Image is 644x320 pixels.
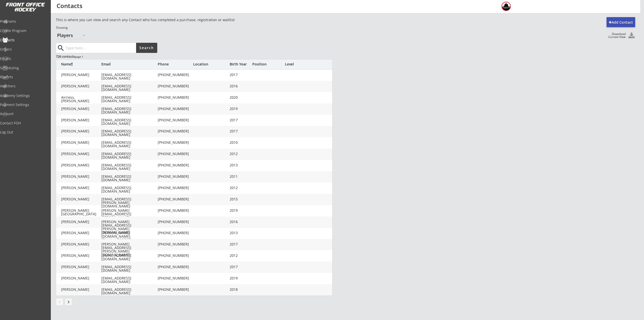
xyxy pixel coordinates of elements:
div: [PHONE_NUMBER] [158,73,193,77]
div: 2019 [230,107,250,111]
div: This is where you can view and search any Contact who has completed a purchase, registration or w... [56,17,268,22]
div: [EMAIL_ADDRESS][DOMAIN_NAME] [101,118,157,125]
div: Download Current View [606,32,626,39]
div: [PHONE_NUMBER] [158,152,193,156]
div: [PERSON_NAME] [61,276,101,280]
div: Name [61,62,101,66]
div: [EMAIL_ADDRESS][DOMAIN_NAME] [101,254,157,261]
div: [PERSON_NAME] [61,186,101,190]
div: 2016 [230,84,250,88]
div: [PHONE_NUMBER] [158,107,193,111]
div: [EMAIL_ADDRESS][DOMAIN_NAME] [101,73,157,80]
div: [PERSON_NAME] [61,84,101,88]
div: 2012 [230,152,250,156]
div: [EMAIL_ADDRESS][DOMAIN_NAME] [101,107,157,114]
div: [EMAIL_ADDRESS][DOMAIN_NAME] [101,141,157,148]
div: 2020 [230,96,250,99]
div: Location [193,62,228,66]
div: [EMAIL_ADDRESS][DOMAIN_NAME] [101,84,157,91]
div: [PERSON_NAME][EMAIL_ADDRESS][PERSON_NAME][DOMAIN_NAME] [101,242,157,257]
div: Airriess, [PERSON_NAME] [61,96,101,103]
div: 2019 [230,276,250,280]
div: [PERSON_NAME] [61,265,101,269]
div: 2018 [230,288,250,291]
div: [PHONE_NUMBER] [158,141,193,144]
div: [PHONE_NUMBER] [158,175,193,178]
div: [EMAIL_ADDRESS][PERSON_NAME][DOMAIN_NAME] [101,197,157,208]
div: [EMAIL_ADDRESS][DOMAIN_NAME] [101,163,157,170]
button: Search [136,43,157,53]
div: [PERSON_NAME][EMAIL_ADDRESS][PERSON_NAME][DOMAIN_NAME] [101,220,157,234]
div: Phone [158,62,193,66]
div: [EMAIL_ADDRESS][DOMAIN_NAME] [101,186,157,193]
div: [EMAIL_ADDRESS][DOMAIN_NAME] [101,152,157,159]
div: [PHONE_NUMBER] [158,220,193,224]
div: Birth Year [230,62,250,66]
div: 2015 [230,197,250,201]
div: Email [101,62,157,66]
button: Click to download all Contacts. Your browser settings may try to block it, check your security se... [628,32,635,39]
div: 2019 [230,209,250,212]
div: [PERSON_NAME] [61,197,101,201]
input: Type here... [65,43,136,53]
div: [PERSON_NAME][GEOGRAPHIC_DATA] [61,209,101,216]
div: [PERSON_NAME] [61,129,101,133]
div: 2017 [230,265,250,269]
div: [PERSON_NAME] [61,152,101,156]
button: chevron_left [56,298,63,306]
div: [PERSON_NAME] [61,163,101,167]
div: 726 contacts [56,54,157,59]
div: [PHONE_NUMBER] [158,96,193,99]
div: [PERSON_NAME] [61,231,101,235]
div: [PHONE_NUMBER] [158,265,193,269]
div: [PHONE_NUMBER] [158,231,193,235]
div: [PHONE_NUMBER] [158,197,193,201]
div: [PHONE_NUMBER] [158,186,193,190]
div: 2010 [230,141,250,144]
div: 2013 [230,163,250,167]
div: 2017 [230,118,250,122]
div: 2011 [230,175,250,178]
div: [EMAIL_ADDRESS][DOMAIN_NAME] [101,288,157,295]
div: [PHONE_NUMBER] [158,129,193,133]
div: [PERSON_NAME] [61,141,101,144]
div: [PHONE_NUMBER] [158,276,193,280]
div: Position [252,62,283,66]
div: Showing [56,26,268,30]
div: [PHONE_NUMBER] [158,288,193,291]
font: page 1 [75,55,83,58]
div: [PERSON_NAME][DOMAIN_NAME][EMAIL_ADDRESS][DOMAIN_NAME] [101,231,157,245]
div: 2016 [230,220,250,224]
div: [PERSON_NAME] [61,242,101,246]
div: [PERSON_NAME] [61,73,101,77]
button: search [57,44,65,52]
div: [PHONE_NUMBER] [158,84,193,88]
div: 2012 [230,186,250,190]
div: [PERSON_NAME] [61,288,101,291]
div: [PERSON_NAME] [61,107,101,111]
div: [PERSON_NAME][EMAIL_ADDRESS][PERSON_NAME][DOMAIN_NAME] [101,209,157,223]
div: [PHONE_NUMBER] [158,163,193,167]
div: [EMAIL_ADDRESS][DOMAIN_NAME] [101,129,157,136]
div: [PHONE_NUMBER] [158,254,193,257]
button: keyboard_arrow_right [65,298,72,306]
div: [PERSON_NAME] [61,118,101,122]
div: [PHONE_NUMBER] [158,242,193,246]
div: [EMAIL_ADDRESS][DOMAIN_NAME] [101,96,157,103]
div: 2012 [230,254,250,257]
div: [PHONE_NUMBER] [158,209,193,212]
div: 2017 [230,73,250,77]
div: [PERSON_NAME] [61,175,101,178]
div: 2017 [230,242,250,246]
div: 2017 [230,129,250,133]
div: Level [285,62,315,66]
div: 2013 [230,231,250,235]
div: [PERSON_NAME] [61,220,101,224]
div: [EMAIL_ADDRESS][DOMAIN_NAME] [101,276,157,283]
div: [PERSON_NAME] [61,254,101,257]
div: [EMAIL_ADDRESS][DOMAIN_NAME] [101,175,157,182]
div: [EMAIL_ADDRESS][DOMAIN_NAME] [101,265,157,272]
div: Add Contact [607,20,635,25]
div: [PHONE_NUMBER] [158,118,193,122]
